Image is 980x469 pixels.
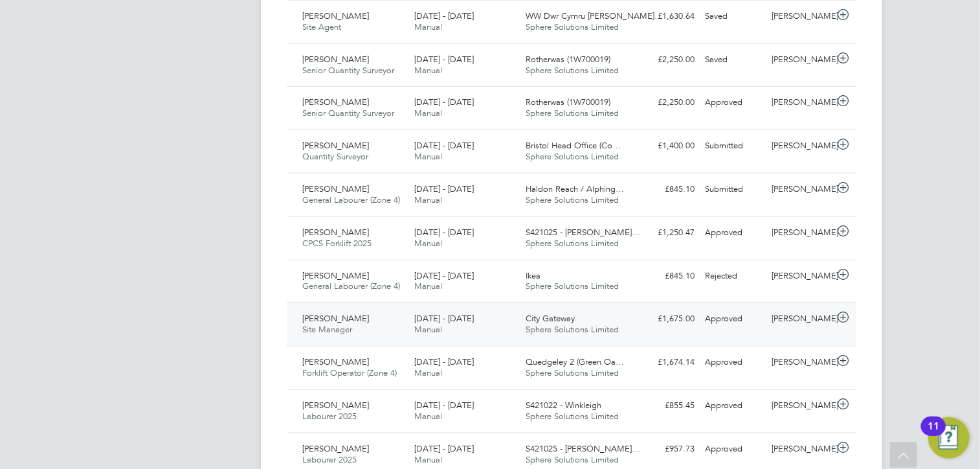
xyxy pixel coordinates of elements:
[414,356,474,367] span: [DATE] - [DATE]
[414,183,474,194] span: [DATE] - [DATE]
[526,65,619,76] span: Sphere Solutions Limited
[526,21,619,32] span: Sphere Solutions Limited
[526,454,619,465] span: Sphere Solutions Limited
[632,49,700,71] div: £2,250.00
[414,140,474,151] span: [DATE] - [DATE]
[414,313,474,324] span: [DATE] - [DATE]
[302,367,397,378] span: Forklift Operator (Zone 4)
[526,313,575,324] span: City Gateway
[302,313,369,324] span: [PERSON_NAME]
[414,270,474,281] span: [DATE] - [DATE]
[526,238,619,249] span: Sphere Solutions Limited
[526,443,641,454] span: S421025 - [PERSON_NAME]…
[700,135,767,157] div: Submitted
[302,194,400,205] span: General Labourer (Zone 4)
[526,54,611,65] span: Rotherwas (1W700019)
[767,308,834,330] div: [PERSON_NAME]
[414,443,474,454] span: [DATE] - [DATE]
[526,108,619,119] span: Sphere Solutions Limited
[414,10,474,21] span: [DATE] - [DATE]
[302,324,352,335] span: Site Manager
[632,179,700,200] div: £845.10
[302,227,369,238] span: [PERSON_NAME]
[414,97,474,108] span: [DATE] - [DATE]
[526,140,621,151] span: Bristol Head Office (Co…
[414,151,442,162] span: Manual
[302,97,369,108] span: [PERSON_NAME]
[767,135,834,157] div: [PERSON_NAME]
[302,238,372,249] span: CPCS Forklift 2025
[414,194,442,205] span: Manual
[928,426,939,443] div: 11
[414,65,442,76] span: Manual
[302,411,357,422] span: Labourer 2025
[302,21,341,32] span: Site Agent
[526,183,625,194] span: Haldon Reach / Alphing…
[632,352,700,373] div: £1,674.14
[414,280,442,292] span: Manual
[302,454,357,465] span: Labourer 2025
[928,417,970,459] button: Open Resource Center, 11 new notifications
[302,108,394,119] span: Senior Quantity Surveyor
[632,395,700,417] div: £855.45
[700,6,767,27] div: Saved
[526,356,625,367] span: Quedgeley 2 (Green Oa…
[526,97,611,108] span: Rotherwas (1W700019)
[302,140,369,151] span: [PERSON_NAME]
[632,92,700,113] div: £2,250.00
[414,238,442,249] span: Manual
[632,135,700,157] div: £1,400.00
[302,10,369,21] span: [PERSON_NAME]
[526,367,619,378] span: Sphere Solutions Limited
[302,54,369,65] span: [PERSON_NAME]
[414,411,442,422] span: Manual
[632,222,700,244] div: £1,250.47
[767,49,834,71] div: [PERSON_NAME]
[632,308,700,330] div: £1,675.00
[767,92,834,113] div: [PERSON_NAME]
[632,6,700,27] div: £1,630.64
[767,352,834,373] div: [PERSON_NAME]
[302,280,400,292] span: General Labourer (Zone 4)
[414,21,442,32] span: Manual
[700,179,767,200] div: Submitted
[767,179,834,200] div: [PERSON_NAME]
[700,308,767,330] div: Approved
[414,367,442,378] span: Manual
[526,151,619,162] span: Sphere Solutions Limited
[302,183,369,194] span: [PERSON_NAME]
[526,324,619,335] span: Sphere Solutions Limited
[414,454,442,465] span: Manual
[414,227,474,238] span: [DATE] - [DATE]
[767,6,834,27] div: [PERSON_NAME]
[414,54,474,65] span: [DATE] - [DATE]
[302,356,369,367] span: [PERSON_NAME]
[767,222,834,244] div: [PERSON_NAME]
[700,266,767,287] div: Rejected
[700,49,767,71] div: Saved
[302,65,394,76] span: Senior Quantity Surveyor
[526,280,619,292] span: Sphere Solutions Limited
[302,443,369,454] span: [PERSON_NAME]
[526,400,602,411] span: S421022 - Winkleigh
[526,411,619,422] span: Sphere Solutions Limited
[526,194,619,205] span: Sphere Solutions Limited
[526,227,641,238] span: S421025 - [PERSON_NAME]…
[700,352,767,373] div: Approved
[767,266,834,287] div: [PERSON_NAME]
[700,222,767,244] div: Approved
[302,151,368,162] span: Quantity Surveyor
[414,400,474,411] span: [DATE] - [DATE]
[700,395,767,417] div: Approved
[700,439,767,460] div: Approved
[302,400,369,411] span: [PERSON_NAME]
[700,92,767,113] div: Approved
[767,395,834,417] div: [PERSON_NAME]
[414,324,442,335] span: Manual
[526,10,663,21] span: WW Dwr Cymru [PERSON_NAME]…
[526,270,541,281] span: Ikea
[414,108,442,119] span: Manual
[632,439,700,460] div: £957.73
[632,266,700,287] div: £845.10
[302,270,369,281] span: [PERSON_NAME]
